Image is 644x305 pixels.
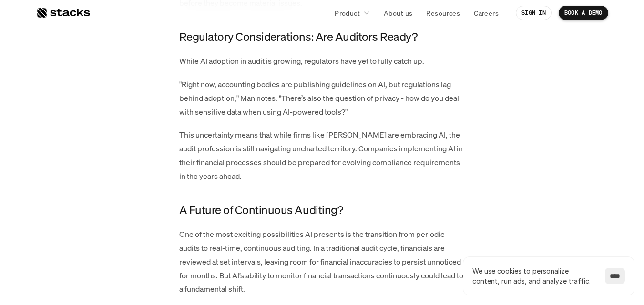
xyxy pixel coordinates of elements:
[335,8,360,18] p: Product
[516,6,552,20] a: SIGN IN
[468,4,504,21] a: Careers
[420,4,466,21] a: Resources
[179,78,465,118] p: "Right now, accounting bodies are publishing guidelines on AI, but regulations lag behind adoptio...
[179,54,465,68] p: While AI adoption in audit is growing, regulators have yet to fully catch up.
[426,8,460,18] p: Resources
[179,128,465,183] p: This uncertainty means that while firms like [PERSON_NAME] are embracing AI, the audit profession...
[112,181,154,188] a: Privacy Policy
[474,8,499,18] p: Careers
[384,8,412,18] p: About us
[472,266,595,286] p: We use cookies to personalize content, run ads, and analyze traffic.
[179,29,465,45] h4: Regulatory Considerations: Are Auditors Ready?
[559,6,608,20] a: BOOK A DEMO
[521,10,546,16] p: SIGN IN
[179,202,465,218] h4: A Future of Continuous Auditing?
[564,10,603,16] p: BOOK A DEMO
[179,227,465,296] p: One of the most exciting possibilities AI presents is the transition from periodic audits to real...
[378,4,418,21] a: About us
